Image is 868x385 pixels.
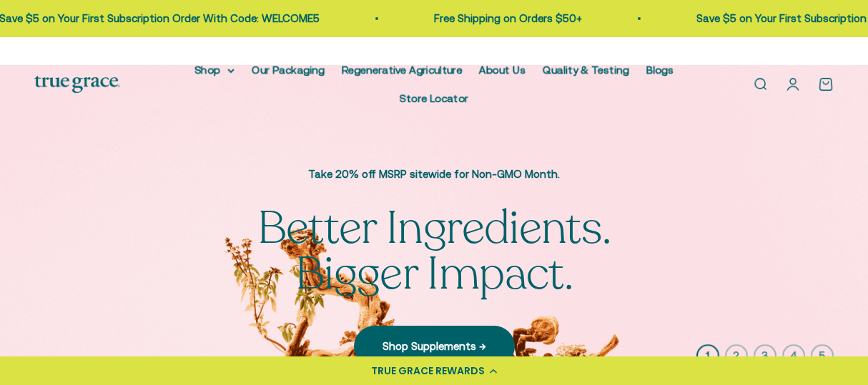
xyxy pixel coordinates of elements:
a: About Us [479,64,526,76]
a: Blogs [646,64,674,76]
a: Store Locator [400,92,468,104]
button: 3 [754,344,776,367]
button: 2 [725,344,748,367]
div: TRUE GRACE REWARDS [371,364,485,379]
button: 1 [696,344,719,367]
p: Take 20% off MSRP sitewide for Non-GMO Month. [198,166,670,183]
button: 5 [811,344,834,367]
a: Free Shipping on Orders $50+ [427,12,575,24]
a: Regenerative Agriculture [342,64,462,76]
a: Our Packaging [252,64,325,76]
summary: Shop [194,61,235,79]
button: 4 [782,344,805,367]
a: Shop Supplements → [354,326,515,367]
a: Quality & Testing [543,64,629,76]
split-lines: Better Ingredients. Bigger Impact. [257,197,611,305]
